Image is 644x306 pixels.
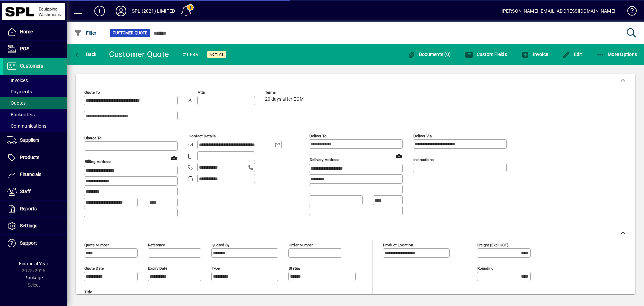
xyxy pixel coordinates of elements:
[109,49,169,60] div: Customer Quote
[622,1,636,23] a: Knowledge Base
[72,48,98,60] button: Back
[3,183,67,200] a: Staff
[383,242,413,247] mat-label: Product location
[3,41,67,57] a: POS
[19,261,48,266] span: Financial Year
[20,29,33,34] span: Home
[20,223,37,228] span: Settings
[7,112,35,117] span: Backorders
[20,172,41,177] span: Financials
[148,242,165,247] mat-label: Reference
[3,235,67,252] a: Support
[84,289,92,294] mat-label: Title
[7,100,26,106] span: Quotes
[169,152,179,163] a: View on map
[20,63,43,69] span: Customers
[3,132,67,149] a: Suppliers
[465,52,507,57] span: Custom Fields
[148,266,167,270] mat-label: Expiry date
[20,46,29,51] span: POS
[3,75,67,86] a: Invoices
[89,5,110,17] button: Add
[289,266,300,270] mat-label: Status
[520,48,550,60] button: Invoice
[3,201,67,217] a: Reports
[309,134,327,138] mat-label: Deliver To
[74,30,97,36] span: Filter
[3,149,67,166] a: Products
[595,48,639,60] button: More Options
[113,30,147,36] span: Customer Quote
[502,6,615,16] div: [PERSON_NAME] [EMAIL_ADDRESS][DOMAIN_NAME]
[7,78,28,83] span: Invoices
[183,49,199,60] div: #1549
[7,89,32,94] span: Payments
[289,242,313,247] mat-label: Order number
[413,134,432,138] mat-label: Deliver via
[84,90,100,95] mat-label: Quote To
[84,266,104,270] mat-label: Quote date
[3,120,67,132] a: Communications
[562,52,582,57] span: Edit
[74,52,97,57] span: Back
[3,166,67,183] a: Financials
[198,90,205,95] mat-label: Attn
[394,150,405,161] a: View on map
[7,123,46,129] span: Communications
[521,52,548,57] span: Invoice
[3,24,67,40] a: Home
[110,5,132,17] button: Profile
[406,48,452,60] button: Documents (0)
[3,218,67,234] a: Settings
[84,136,102,140] mat-label: Charge To
[210,52,224,57] span: Active
[72,27,98,39] button: Filter
[3,86,67,97] a: Payments
[212,242,229,247] mat-label: Quoted by
[20,155,39,160] span: Products
[560,48,584,60] button: Edit
[463,48,509,60] button: Custom Fields
[20,137,39,143] span: Suppliers
[132,6,175,16] div: SPL (2021) LIMITED
[477,266,493,270] mat-label: Rounding
[265,90,305,95] span: Terms
[3,97,67,109] a: Quotes
[20,189,31,194] span: Staff
[265,97,304,102] span: 20 days after EOM
[212,266,220,270] mat-label: Type
[24,275,43,280] span: Package
[20,206,37,211] span: Reports
[407,52,451,57] span: Documents (0)
[596,52,637,57] span: More Options
[67,48,104,60] app-page-header-button: Back
[20,240,37,246] span: Support
[477,242,508,247] mat-label: Freight (excl GST)
[3,109,67,120] a: Backorders
[413,157,434,162] mat-label: Instructions
[84,242,109,247] mat-label: Quote number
